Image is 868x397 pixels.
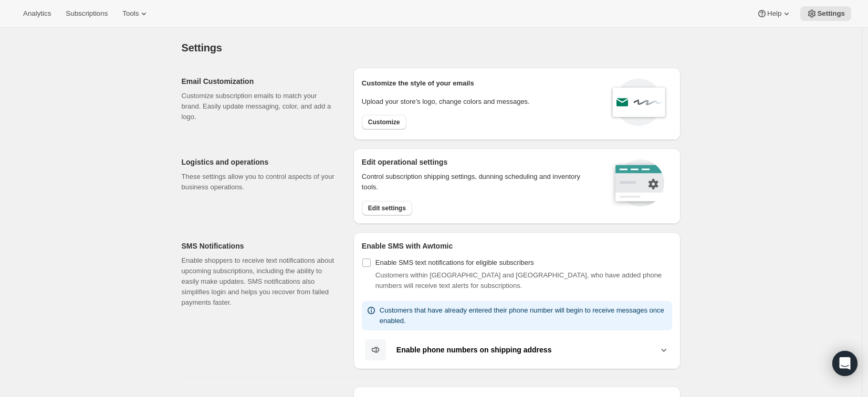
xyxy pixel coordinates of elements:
[182,76,337,87] h2: Email Customization
[362,201,412,216] button: Edit settings
[66,9,108,18] span: Subscriptions
[182,91,337,122] p: Customize subscription emails to match your brand. Easily update messaging, color, and add a logo.
[23,9,51,18] span: Analytics
[362,96,530,107] p: Upload your store’s logo, change colors and messages.
[396,346,552,354] b: Enable phone numbers on shipping address
[116,6,155,21] button: Tools
[750,6,798,21] button: Help
[59,6,114,21] button: Subscriptions
[182,171,337,192] p: These settings allow you to control aspects of your business operations.
[368,204,406,212] span: Edit settings
[182,241,337,251] h2: SMS Notifications
[375,259,534,266] span: Enable SMS text notifications for eligible subscribers
[362,78,474,89] p: Customize the style of your emails
[832,351,857,376] div: Open Intercom Messenger
[767,9,781,18] span: Help
[362,339,672,361] button: Enable phone numbers on shipping address
[368,118,400,126] span: Customize
[380,305,668,326] p: Customers that have already entered their phone number will begin to receive messages once enabled.
[362,157,597,167] h2: Edit operational settings
[800,6,851,21] button: Settings
[817,9,845,18] span: Settings
[362,115,406,130] button: Customize
[182,255,337,308] p: Enable shoppers to receive text notifications about upcoming subscriptions, including the ability...
[17,6,57,21] button: Analytics
[182,42,222,53] span: Settings
[122,9,139,18] span: Tools
[362,241,672,251] h2: Enable SMS with Awtomic
[362,171,597,192] p: Control subscription shipping settings, dunning scheduling and inventory tools.
[182,157,337,167] h2: Logistics and operations
[375,271,662,289] span: Customers within [GEOGRAPHIC_DATA] and [GEOGRAPHIC_DATA], who have added phone numbers will recei...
